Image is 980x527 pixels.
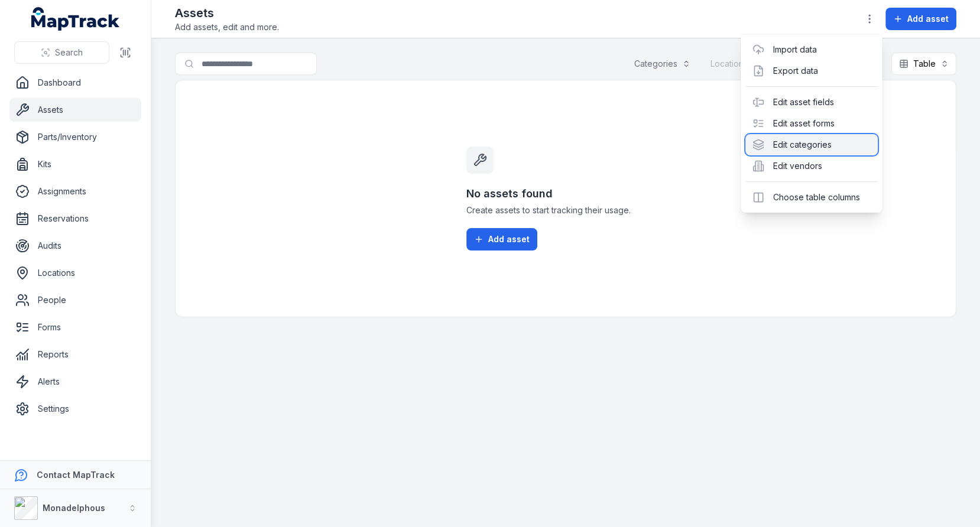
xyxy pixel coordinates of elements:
a: Import data [773,44,816,56]
div: Edit asset forms [745,113,878,134]
div: Export data [745,60,878,82]
div: Choose table columns [745,187,878,208]
div: Edit asset fields [745,92,878,113]
div: Edit vendors [745,155,878,177]
div: Edit categories [745,134,878,155]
